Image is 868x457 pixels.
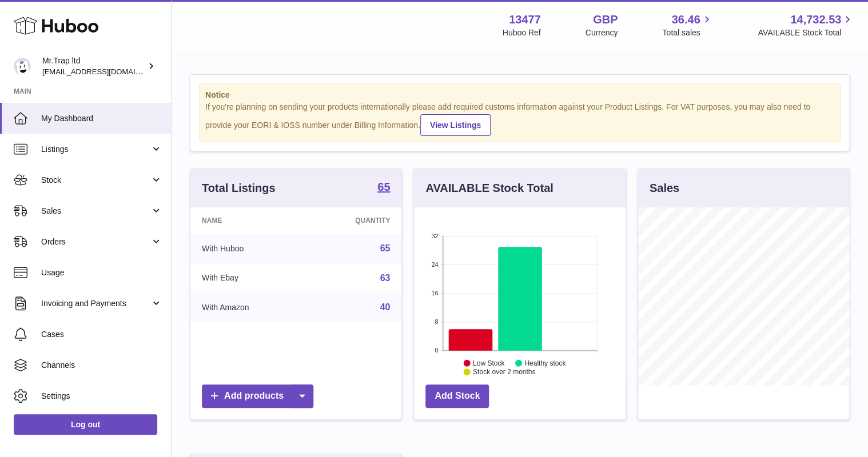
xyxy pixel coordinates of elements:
[190,234,306,263] td: With Huboo
[593,12,618,27] strong: GBP
[758,12,854,38] a: 14,732.53 AVAILABLE Stock Total
[41,144,150,155] span: Listings
[662,12,713,38] a: 36.46 Total sales
[41,298,150,309] span: Invoicing and Payments
[377,181,390,193] strong: 65
[380,273,391,283] a: 63
[432,290,439,296] text: 16
[41,113,162,124] span: My Dashboard
[435,318,439,325] text: 8
[650,181,679,196] h3: Sales
[42,55,145,77] div: Mr.Trap ltd
[41,329,162,340] span: Cases
[190,207,306,234] th: Name
[306,207,401,234] th: Quantity
[41,267,162,278] span: Usage
[202,181,276,196] h3: Total Listings
[425,181,553,196] h3: AVAILABLE Stock Total
[41,206,150,217] span: Sales
[380,243,391,253] a: 65
[524,359,566,367] text: Healthy stock
[671,12,700,27] span: 36.46
[758,27,854,38] span: AVAILABLE Stock Total
[41,391,162,402] span: Settings
[14,58,31,75] img: office@grabacz.eu
[42,67,168,76] span: [EMAIL_ADDRESS][DOMAIN_NAME]
[432,261,439,268] text: 24
[420,114,491,136] a: View Listings
[41,175,150,186] span: Stock
[41,236,150,247] span: Orders
[662,27,713,38] span: Total sales
[790,12,841,27] span: 14,732.53
[380,302,391,312] a: 40
[190,292,306,322] td: With Amazon
[205,102,834,136] div: If you're planning on sending your products internationally please add required customs informati...
[205,90,834,101] strong: Notice
[432,232,439,239] text: 32
[509,12,541,27] strong: 13477
[14,414,157,435] a: Log out
[41,360,162,371] span: Channels
[190,263,306,293] td: With Ebay
[377,181,390,195] a: 65
[586,27,618,38] div: Currency
[503,27,541,38] div: Huboo Ref
[473,368,535,376] text: Stock over 2 months
[435,347,439,354] text: 0
[473,359,505,367] text: Low Stock
[202,384,313,408] a: Add products
[425,384,489,408] a: Add Stock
